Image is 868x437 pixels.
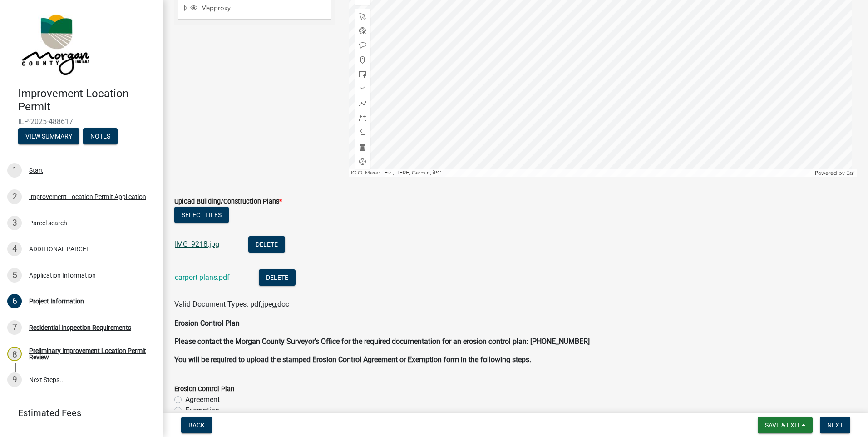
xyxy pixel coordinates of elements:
span: ILP-2025-488617 [18,117,145,126]
div: Residential Inspection Requirements [29,324,131,331]
a: Esri [846,170,855,176]
strong: You will be required to upload the stamped Erosion Control Agreement or Exemption form in the fol... [174,355,531,364]
label: Erosion Control Plan [174,386,234,392]
div: 8 [7,347,22,361]
div: 6 [7,294,22,308]
div: Start [29,167,43,174]
h4: Improvement Location Permit [18,87,156,114]
wm-modal-confirm: Summary [18,133,79,140]
div: 7 [7,320,22,335]
a: IMG_9218.jpg [175,240,219,248]
strong: Erosion Control Plan [174,319,240,328]
div: IGIO, Maxar | Esri, HERE, Garmin, iPC [349,169,813,177]
div: ADDITIONAL PARCEL [29,246,90,252]
wm-modal-confirm: Delete Document [259,274,296,283]
button: Select files [174,207,229,223]
button: Back [181,417,212,433]
a: Estimated Fees [7,404,149,422]
div: 1 [7,163,22,178]
button: Save & Exit [758,417,813,433]
button: Next [820,417,850,433]
wm-modal-confirm: Notes [83,133,118,140]
span: Next [827,422,843,429]
div: Improvement Location Permit Application [29,194,146,200]
span: Mapproxy [199,4,328,12]
button: Delete [259,269,296,286]
button: Notes [83,128,118,144]
div: Parcel search [29,220,67,226]
span: Expand [182,4,189,14]
div: Project Information [29,298,84,304]
label: Exemption [185,405,219,416]
div: Powered by [813,169,857,177]
wm-modal-confirm: Delete Document [248,241,285,249]
div: 2 [7,189,22,204]
label: Agreement [185,394,220,405]
span: Valid Document Types: pdf,jpeg,doc [174,300,289,308]
button: View Summary [18,128,79,144]
div: 9 [7,372,22,387]
div: Application Information [29,272,96,278]
img: Morgan County, Indiana [18,10,91,78]
div: 5 [7,268,22,283]
div: 3 [7,216,22,230]
div: Preliminary Improvement Location Permit Review [29,348,149,360]
div: Mapproxy [189,4,328,13]
strong: Please contact the Morgan County Surveyor's Office for the required documentation for an erosion ... [174,337,590,346]
a: carport plans.pdf [175,273,230,282]
button: Delete [248,236,285,253]
span: Save & Exit [765,422,800,429]
div: 4 [7,242,22,256]
span: Back [188,422,205,429]
label: Upload Building/Construction Plans [174,199,282,205]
